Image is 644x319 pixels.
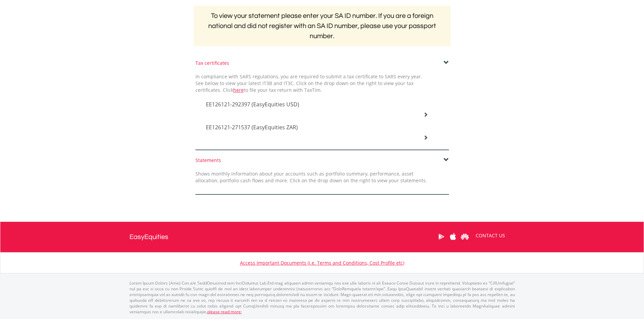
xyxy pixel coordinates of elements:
span: EE126121-292397 (EasyEquities USD) [206,101,299,108]
a: here [233,87,244,93]
a: CONTACT US [471,226,510,245]
a: EasyEquities [129,222,168,252]
div: Statements [195,157,449,164]
span: In compliance with SARS regulations, you are required to submit a tax certificate to SARS every y... [195,73,422,93]
a: Google Play [435,226,447,247]
a: please read more: [207,309,242,315]
div: Tax certificates [195,60,449,67]
span: EE126121-271537 (EasyEquities ZAR) [206,124,298,131]
a: Apple [447,226,459,247]
a: Access Important Documents (i.e. Terms and Conditions, Cost Profile etc) [240,260,404,266]
a: Huawei [459,226,471,247]
span: Click to file your tax return with TaxTim. [223,87,322,93]
div: Shows monthly information about your accounts such as portfolio summary, performance, asset alloc... [190,170,432,184]
p: Lorem Ipsum Dolors (Ame) Con a/e SeddOeiusmod tem InciDiduntut Lab Etd mag aliquaen admin veniamq... [129,280,515,315]
h2: To view your statement please enter your SA ID number. If you are a foreign national and did not ... [194,6,451,46]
